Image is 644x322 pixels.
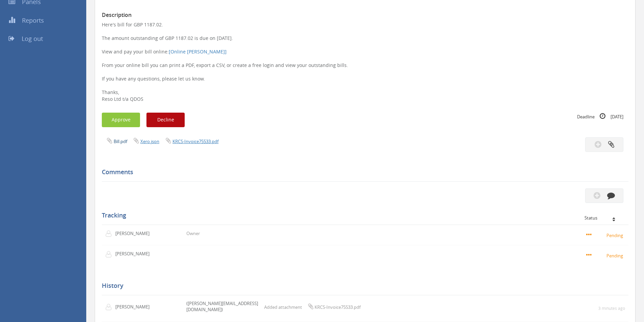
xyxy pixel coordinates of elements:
h5: Tracking [102,212,623,219]
h5: Comments [102,169,623,176]
small: Deadline [DATE] [577,113,623,120]
p: [PERSON_NAME] [115,304,154,310]
img: user-icon.png [105,230,115,237]
h5: History [102,282,623,289]
small: Pending [586,252,625,259]
p: [PERSON_NAME] [115,251,154,257]
a: Xero.json [140,138,159,144]
p: Here's bill for GBP 1187.02. The amount outstanding of GBP 1187.02 is due on [DATE]. View and pay... [102,21,628,102]
a: [Online [PERSON_NAME]] [169,48,227,55]
div: Status [584,215,623,220]
span: KRCS-Invoice75533.pdf [315,304,361,310]
button: Decline [146,113,185,127]
span: Log out [22,34,43,43]
p: Owner [186,230,200,237]
small: Pending [586,231,625,239]
p: [PERSON_NAME] [115,230,154,237]
span: Reports [22,16,44,24]
img: user-icon.png [105,304,115,310]
p: ([PERSON_NAME][EMAIL_ADDRESS][DOMAIN_NAME]) [186,300,261,313]
small: 3 minutes ago [598,305,625,311]
a: KRCS-Invoice75533.pdf [172,138,218,144]
h3: Description [102,12,628,18]
p: Added attachment [264,303,361,310]
button: Approve [102,113,140,127]
img: user-icon.png [105,251,115,258]
a: Bill.pdf [114,138,127,144]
